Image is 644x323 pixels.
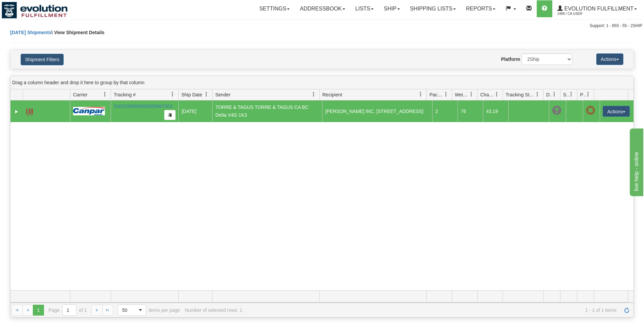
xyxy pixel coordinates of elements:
[33,305,44,316] span: Page 1
[212,100,322,122] td: TORRE & TAGUS TORRE & TAGUS CA BC Delta V4G 1K3
[323,91,342,98] span: Recipient
[582,89,594,100] a: Pickup Status filter column settings
[557,10,608,17] span: 1488 / CA User
[181,91,202,98] span: Ship Date
[21,54,64,65] button: Shipment Filters
[565,89,577,100] a: Shipment Issues filter column settings
[379,0,405,17] a: Ship
[247,307,617,313] span: 1 - 1 of 1 items
[63,305,76,316] input: Page 1
[2,23,642,29] div: Support: 1 - 855 - 55 - 2SHIP
[118,304,180,316] span: items per page
[10,30,51,35] a: [DATE] Shipments
[586,106,595,115] span: Pickup Not Assigned
[122,307,131,314] span: 50
[185,307,242,313] div: Number of selected rows: 1
[135,305,146,316] span: select
[621,305,632,316] a: Refresh
[552,0,642,17] a: Evolution Fulfillment 1488 / CA User
[73,107,105,115] img: 14 - Canpar
[628,127,643,196] iframe: chat widget
[563,91,569,98] span: Shipment Issues
[552,106,561,115] span: Unknown
[491,89,503,100] a: Charge filter column settings
[201,89,212,100] a: Ship Date filter column settings
[295,0,350,17] a: Addressbook
[308,89,319,100] a: Sender filter column settings
[532,89,543,100] a: Tracking Status filter column settings
[563,6,634,11] span: Evolution Fulfillment
[429,91,444,98] span: Packages
[73,91,88,98] span: Carrier
[350,0,379,17] a: Lists
[546,91,552,98] span: Delivery Status
[2,2,68,19] img: logo1488.jpg
[458,100,483,122] td: 76
[51,30,105,35] span: \ View Shipment Details
[178,100,212,122] td: [DATE]
[506,91,535,98] span: Tracking Status
[501,56,520,63] label: Platform
[440,89,452,100] a: Packages filter column settings
[480,91,494,98] span: Charge
[254,0,295,17] a: Settings
[415,89,426,100] a: Recipient filter column settings
[167,89,178,100] a: Tracking # filter column settings
[483,100,508,122] td: 43.19
[596,53,623,65] button: Actions
[215,91,230,98] span: Sender
[432,100,458,122] td: 2
[5,4,63,12] div: live help - online
[118,304,146,316] span: Page sizes drop down
[455,91,469,98] span: Weight
[603,106,630,117] button: Actions
[580,91,586,98] span: Pickup Status
[549,89,560,100] a: Delivery Status filter column settings
[461,0,501,17] a: Reports
[99,89,111,100] a: Carrier filter column settings
[114,91,136,98] span: Tracking #
[466,89,477,100] a: Weight filter column settings
[164,110,176,120] button: Copy to clipboard
[10,76,634,89] div: grid grouping header
[26,106,33,116] a: Label
[322,100,432,122] td: [PERSON_NAME] INC. [STREET_ADDRESS]
[405,0,461,17] a: Shipping lists
[13,108,20,115] a: Expand
[114,103,173,109] a: D431000840000059947001
[49,304,87,316] span: Page of 1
